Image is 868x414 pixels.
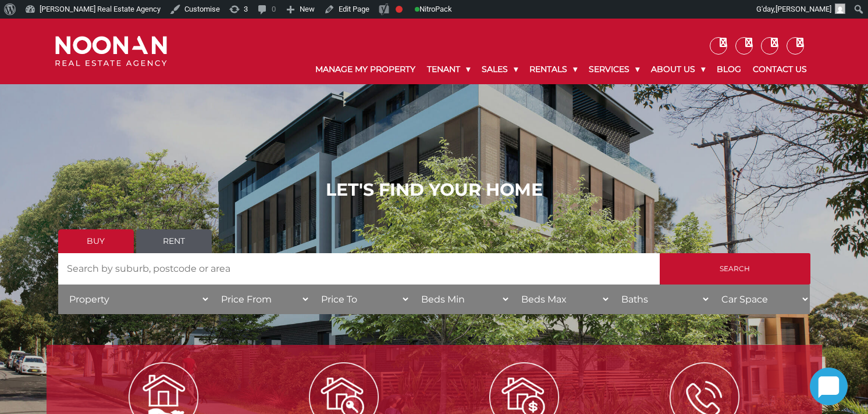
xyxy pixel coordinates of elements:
a: Contact Us [747,55,813,84]
h1: LET'S FIND YOUR HOME [58,179,810,200]
img: Noonan Real Estate Agency [55,36,167,67]
a: Manage My Property [310,55,421,84]
span: [PERSON_NAME] [775,5,831,13]
a: Sales [476,55,524,84]
a: Rent [136,229,212,253]
div: Focus keyphrase not set [396,6,403,13]
input: Search by suburb, postcode or area [58,253,660,285]
a: Rentals [524,55,583,84]
a: Services [583,55,645,84]
a: Tenant [421,55,476,84]
a: Blog [711,55,747,84]
a: About Us [645,55,711,84]
input: Search [660,253,810,285]
a: Buy [58,229,134,253]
